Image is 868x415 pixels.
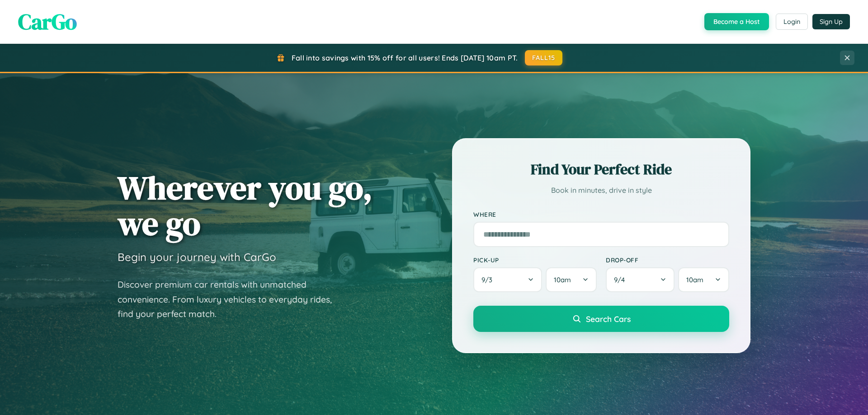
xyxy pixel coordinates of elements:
[473,306,729,332] button: Search Cars
[812,14,850,29] button: Sign Up
[546,267,597,292] button: 10am
[678,267,729,292] button: 10am
[473,256,597,264] label: Pick-up
[686,275,703,284] span: 10am
[776,14,808,30] button: Login
[704,13,769,30] button: Become a Host
[606,256,729,264] label: Drop-off
[473,184,729,197] p: Book in minutes, drive in style
[606,267,675,292] button: 9/4
[473,159,729,179] h2: Find Your Perfect Ride
[614,275,629,284] span: 9 / 4
[481,275,497,284] span: 9 / 3
[473,210,729,218] label: Where
[525,50,563,65] button: FALL15
[118,170,373,241] h1: Wherever you go, we go
[118,277,344,322] p: Discover premium car rentals with unmatched convenience. From luxury vehicles to everyday rides, ...
[586,314,631,324] span: Search Cars
[292,53,518,62] span: Fall into savings with 15% off for all users! Ends [DATE] 10am PT.
[118,250,276,264] h3: Begin your journey with CarGo
[473,267,542,292] button: 9/3
[18,7,77,37] span: CarGo
[554,275,571,284] span: 10am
